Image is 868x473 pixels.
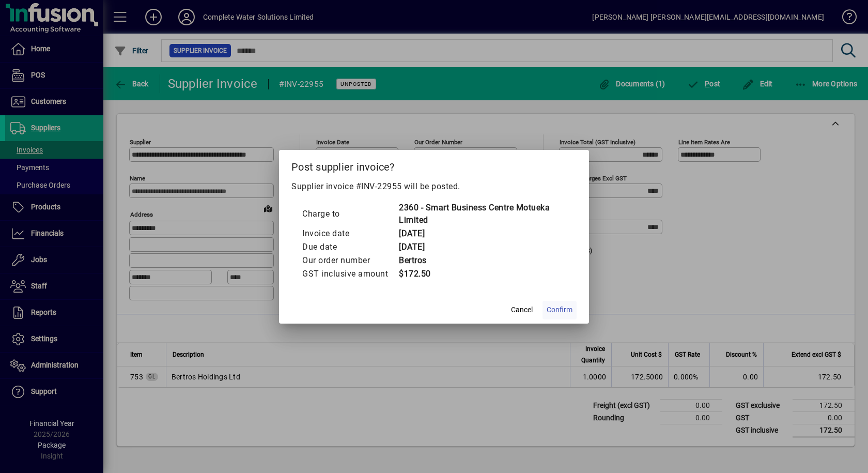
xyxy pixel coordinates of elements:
[291,180,577,193] p: Supplier invoice #INV-22955 will be posted.
[302,201,398,227] td: Charge to
[398,267,566,281] td: $172.50
[505,301,538,319] button: Cancel
[511,304,533,315] span: Cancel
[302,254,398,267] td: Our order number
[547,304,572,315] span: Confirm
[302,240,398,254] td: Due date
[302,227,398,240] td: Invoice date
[279,150,589,180] h2: Post supplier invoice?
[398,254,566,267] td: Bertros
[398,227,566,240] td: [DATE]
[398,201,566,227] td: 2360 - Smart Business Centre Motueka Limited
[542,301,577,319] button: Confirm
[398,240,566,254] td: [DATE]
[302,267,398,281] td: GST inclusive amount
